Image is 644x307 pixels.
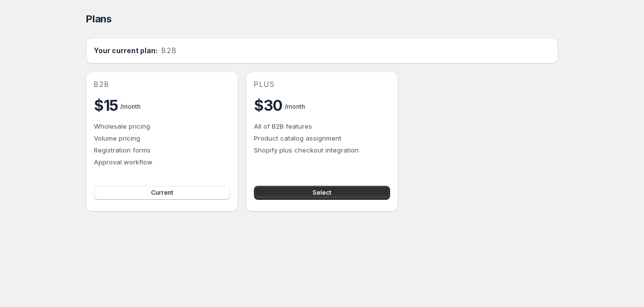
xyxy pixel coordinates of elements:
[94,121,230,131] p: Wholesale pricing
[94,79,110,89] span: b2b
[94,145,230,155] p: Registration forms
[94,133,230,143] p: Volume pricing
[94,157,230,167] p: Approval workflow
[151,189,173,197] span: Current
[285,103,305,110] span: / month
[86,13,112,25] span: Plans
[254,186,390,200] button: Select
[120,103,141,110] span: / month
[254,133,390,143] p: Product catalog assignment
[254,95,283,115] h2: $30
[254,121,390,131] p: All of B2B features
[94,186,230,200] button: Current
[254,145,390,155] p: Shopify plus checkout integration
[254,79,275,89] span: plus
[94,46,158,56] h2: Your current plan:
[161,46,177,56] span: b2b
[313,189,331,197] span: Select
[94,95,118,115] h2: $15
